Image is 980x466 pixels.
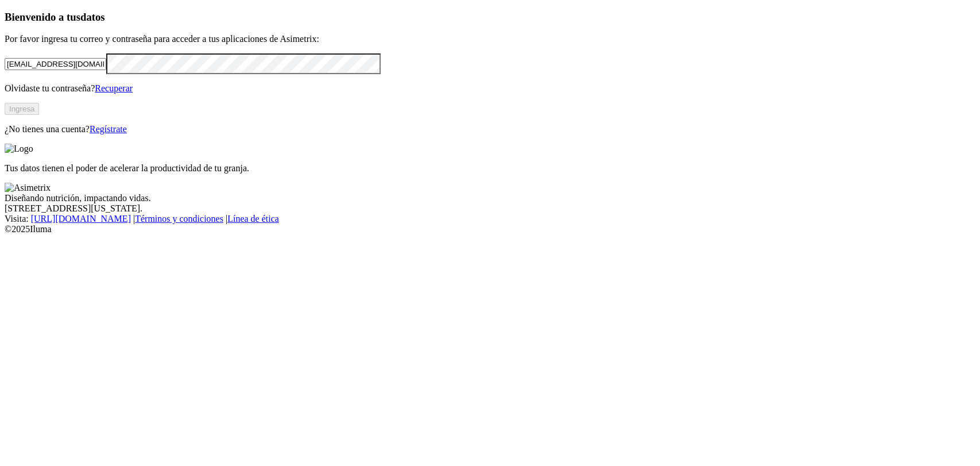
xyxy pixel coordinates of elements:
div: Visita : | | [5,214,975,224]
a: Regístrate [90,124,127,134]
a: Recuperar [95,83,133,93]
img: Asimetrix [5,183,51,193]
div: Diseñando nutrición, impactando vidas. [5,193,975,203]
a: [URL][DOMAIN_NAME] [31,214,131,224]
a: Línea de ética [227,214,279,224]
h3: Bienvenido a tus [5,11,975,24]
a: Términos y condiciones [135,214,223,224]
img: Logo [5,144,33,154]
button: Ingresa [5,103,39,115]
div: © 2025 Iluma [5,224,975,234]
p: ¿No tienes una cuenta? [5,124,975,134]
input: Tu correo [5,58,106,70]
div: [STREET_ADDRESS][US_STATE]. [5,203,975,214]
p: Olvidaste tu contraseña? [5,83,975,94]
p: Por favor ingresa tu correo y contraseña para acceder a tus aplicaciones de Asimetrix: [5,34,975,44]
p: Tus datos tienen el poder de acelerar la productividad de tu granja. [5,163,975,174]
span: datos [80,11,105,23]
